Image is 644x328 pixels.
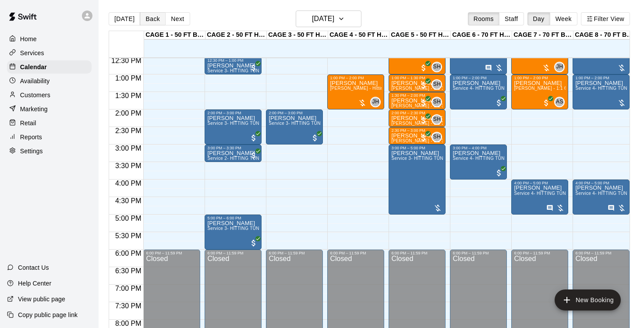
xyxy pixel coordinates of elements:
[391,76,443,80] div: 1:00 PM – 1:30 PM
[20,77,50,85] p: Availability
[450,74,507,109] div: 1:00 PM – 2:00 PM: Natasha Tarwater
[113,232,144,240] span: 5:30 PM
[269,121,378,126] span: Service 3- HITTING TUNNEL RENTAL - 50ft Softball
[20,35,37,43] p: Home
[249,151,258,160] span: All customers have paid
[451,31,512,39] div: CAGE 6 - 70 FT HIT TRAX
[113,215,144,222] span: 5:00 PM
[113,109,144,117] span: 2:00 PM
[419,81,428,90] span: All customers have paid
[327,74,384,109] div: 1:00 PM – 2:00 PM: John Havird - Hitting 60min 1:1 instruction
[165,12,190,25] button: Next
[7,145,92,158] a: Settings
[269,111,320,115] div: 2:00 PM – 3:00 PM
[113,145,144,152] span: 3:00 PM
[207,216,259,220] div: 5:00 PM – 6:00 PM
[372,98,379,106] span: JH
[113,250,144,257] span: 6:00 PM
[433,98,441,106] span: SH
[485,64,492,71] svg: Has notes
[554,97,565,107] div: Anthony Slama
[113,267,144,275] span: 6:30 PM
[391,86,513,91] span: [PERSON_NAME] - 1:1 30 min Baseball Hitting instruction
[205,109,262,145] div: 2:00 PM – 3:00 PM: Tatum Donofrio
[205,215,262,250] div: 5:00 PM – 6:00 PM: Ryan Sidebottom
[495,169,503,177] span: All customers have paid
[113,92,144,99] span: 1:30 PM
[20,105,48,113] p: Marketing
[391,146,443,150] div: 3:00 PM – 5:00 PM
[391,121,513,126] span: [PERSON_NAME] - 1:1 30 min Baseball Hitting instruction
[330,86,431,91] span: [PERSON_NAME] - Hitting 60min 1:1 instruction
[558,62,565,72] span: John Havird
[432,62,442,72] div: Scott Hairston
[18,310,78,319] p: Copy public page link
[435,79,442,90] span: Scott Hairston
[267,31,328,39] div: CAGE 3 - 50 FT HYBRID BB/SB
[581,12,630,25] button: Filter View
[453,76,504,80] div: 1:00 PM – 2:00 PM
[555,289,621,310] button: add
[20,147,43,155] p: Settings
[573,74,630,109] div: 1:00 PM – 2:00 PM: Service 4- HITTING TUNNEL RENTAL - 70ft Baseball
[453,86,564,91] span: Service 4- HITTING TUNNEL RENTAL - 70ft Baseball
[512,31,573,39] div: CAGE 7 - 70 FT BB (w/ pitching mound)
[575,181,627,185] div: 4:00 PM – 5:00 PM
[7,116,92,130] a: Retail
[312,13,334,25] h6: [DATE]
[391,111,443,115] div: 2:00 PM – 2:30 PM
[7,32,92,46] div: Home
[391,103,513,108] span: [PERSON_NAME] - 1:1 30 min Baseball Hitting instruction
[433,115,441,124] span: SH
[389,74,446,92] div: 1:00 PM – 1:30 PM: Devin Leo
[550,12,577,25] button: Week
[207,58,259,63] div: 12:30 PM – 1:00 PM
[113,162,144,169] span: 3:30 PM
[514,76,566,80] div: 1:00 PM – 2:00 PM
[20,91,50,99] p: Customers
[527,12,550,25] button: Day
[296,11,361,27] button: [DATE]
[419,99,428,107] span: All customers have paid
[554,62,565,72] div: John Havird
[453,251,504,255] div: 6:00 PM – 11:59 PM
[432,79,442,90] div: Scott Hairston
[419,63,428,72] span: All customers have paid
[391,251,443,255] div: 6:00 PM – 11:59 PM
[514,86,612,91] span: [PERSON_NAME] - 1:1 60 min Pitching Lesson
[113,197,144,205] span: 4:30 PM
[374,97,381,107] span: John Havird
[389,127,446,145] div: 2:30 PM – 3:00 PM: Zane Weisman
[435,114,442,125] span: Scott Hairston
[113,302,144,310] span: 7:30 PM
[207,146,259,150] div: 3:00 PM – 3:30 PM
[433,63,441,71] span: SH
[249,239,258,247] span: All customers have paid
[7,130,92,144] a: Reports
[18,295,65,303] p: View public page
[435,62,442,72] span: Scott Hairston
[608,205,615,212] svg: Has notes
[514,181,566,185] div: 4:00 PM – 5:00 PM
[573,31,635,39] div: CAGE 8 - 70 FT BB (w/ pitching mound)
[205,31,267,39] div: CAGE 2 - 50 FT HYBRID BB/SB
[205,57,262,74] div: 12:30 PM – 1:00 PM: Gonzalo Restrepo
[435,97,442,107] span: Scott Hairston
[20,63,47,71] p: Calendar
[575,251,627,255] div: 6:00 PM – 11:59 PM
[573,180,630,215] div: 4:00 PM – 5:00 PM: Service 4- HITTING TUNNEL RENTAL - 70ft Baseball
[269,251,320,255] div: 6:00 PM – 11:59 PM
[207,226,316,231] span: Service 3- HITTING TUNNEL RENTAL - 50ft Softball
[20,133,42,141] p: Reports
[389,145,446,215] div: 3:00 PM – 5:00 PM: Service 3- HITTING TUNNEL RENTAL - 50ft Softball
[7,88,92,102] a: Customers
[514,191,625,196] span: Service 4- HITTING TUNNEL RENTAL - 70ft Baseball
[7,46,92,60] div: Services
[113,74,144,82] span: 1:00 PM
[207,68,316,73] span: Service 3- HITTING TUNNEL RENTAL - 50ft Softball
[328,31,389,39] div: CAGE 4 - 50 FT HYBRID BB/SB
[432,114,442,125] div: Scott Hairston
